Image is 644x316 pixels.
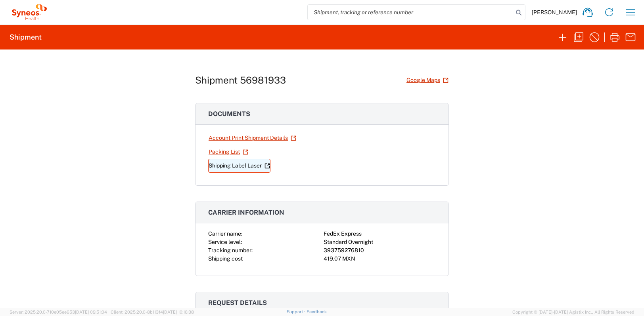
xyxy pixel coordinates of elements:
div: 393759276810 [324,246,436,255]
span: [DATE] 10:16:38 [163,310,194,314]
span: Tracking number: [208,247,253,253]
div: Standard Overnight [324,238,436,246]
span: Copyright © [DATE]-[DATE] Agistix Inc., All Rights Reserved [512,308,634,316]
span: [PERSON_NAME] [532,9,577,16]
h2: Shipment [10,32,42,42]
span: Carrier information [208,209,284,216]
h1: Shipment 56981933 [195,74,286,86]
span: Shipping cost [208,255,243,262]
a: Feedback [307,309,327,314]
a: Shipping Label Laser [208,159,270,173]
a: Support [287,309,307,314]
span: Service level: [208,239,242,245]
span: Client: 2025.20.0-8b113f4 [111,310,194,314]
a: Account Print Shipment Details [208,131,297,145]
a: Packing List [208,145,249,159]
a: Google Maps [406,73,449,87]
span: Request details [208,299,267,306]
div: 419.07 MXN [324,255,436,263]
input: Shipment, tracking or reference number [308,5,513,20]
span: Carrier name: [208,230,242,237]
span: Documents [208,110,250,118]
span: [DATE] 09:51:04 [75,310,107,314]
span: Server: 2025.20.0-710e05ee653 [10,310,107,314]
div: FedEx Express [324,230,436,238]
